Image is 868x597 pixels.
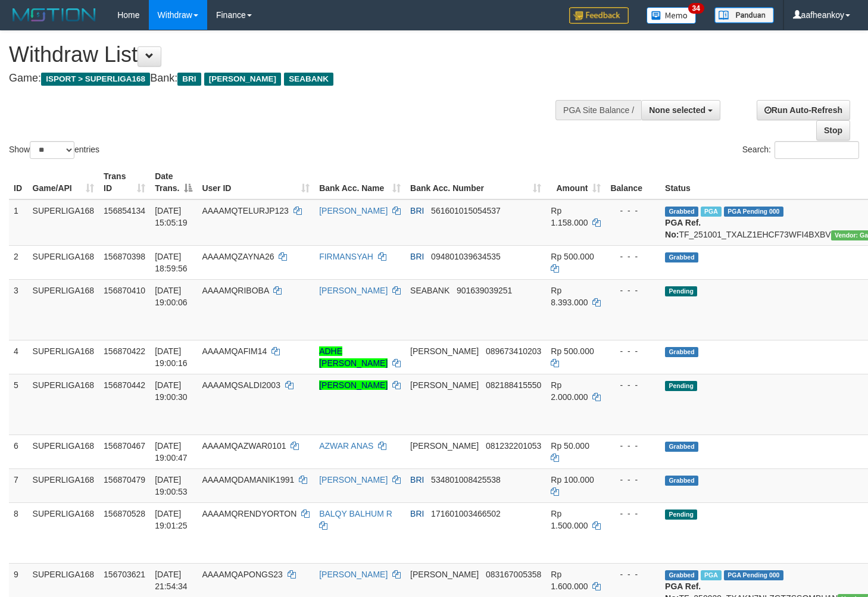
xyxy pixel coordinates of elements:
[431,252,501,261] span: Copy 094801039634535 to clipboard
[104,570,145,579] span: 156703621
[9,435,28,468] td: 6
[551,206,588,227] span: Rp 1.158.000
[202,570,282,579] span: AAAAMQAPONGS23
[9,73,567,85] h4: Game: Bank:
[155,570,188,591] span: [DATE] 21:54:34
[555,100,641,120] div: PGA Site Balance /
[486,346,541,356] span: Copy 089673410203 to clipboard
[665,476,698,486] span: Grabbed
[99,165,150,199] th: Trans ID: activate to sort column ascending
[569,7,629,24] img: Feedback.jpg
[688,3,704,14] span: 34
[431,475,501,485] span: Copy 534801008425538 to clipboard
[28,468,99,502] td: SUPERLIGA168
[724,570,783,580] span: PGA Pending
[665,442,698,452] span: Grabbed
[9,468,28,502] td: 7
[816,120,850,140] a: Stop
[665,218,701,239] b: PGA Ref. No:
[9,165,28,199] th: ID
[104,346,145,356] span: 156870422
[410,206,424,215] span: BRI
[155,206,188,227] span: [DATE] 15:05:19
[610,379,655,391] div: - - -
[202,252,274,261] span: AAAAMQZAYNA26
[742,141,859,159] label: Search:
[9,6,99,24] img: MOTION_logo.png
[177,73,201,86] span: BRI
[410,570,479,579] span: [PERSON_NAME]
[665,570,698,580] span: Grabbed
[610,285,655,296] div: - - -
[665,347,698,357] span: Grabbed
[9,245,28,279] td: 2
[28,374,99,435] td: SUPERLIGA168
[197,165,314,199] th: User ID: activate to sort column ascending
[410,380,479,390] span: [PERSON_NAME]
[410,441,479,451] span: [PERSON_NAME]
[202,475,294,485] span: AAAAMQDAMANIK1991
[410,252,424,261] span: BRI
[104,509,145,518] span: 156870528
[757,100,850,120] a: Run Auto-Refresh
[155,441,188,462] span: [DATE] 19:00:47
[647,7,697,24] img: Button%20Memo.svg
[319,475,388,485] a: [PERSON_NAME]
[9,43,567,67] h1: Withdraw List
[551,252,594,261] span: Rp 500.000
[155,475,188,496] span: [DATE] 19:00:53
[314,165,405,199] th: Bank Acc. Name: activate to sort column ascending
[551,380,588,402] span: Rp 2.000.000
[155,252,188,273] span: [DATE] 18:59:56
[319,380,388,390] a: [PERSON_NAME]
[9,279,28,340] td: 3
[204,73,281,86] span: [PERSON_NAME]
[104,475,145,485] span: 156870479
[28,199,99,246] td: SUPERLIGA168
[551,570,588,591] span: Rp 1.600.000
[610,508,655,520] div: - - -
[665,381,697,391] span: Pending
[551,286,588,307] span: Rp 8.393.000
[155,509,188,530] span: [DATE] 19:01:25
[202,346,267,356] span: AAAAMQAFIM14
[202,206,289,215] span: AAAAMQTELURJP123
[405,165,546,199] th: Bank Acc. Number: activate to sort column ascending
[202,286,268,295] span: AAAAMQRIBOBA
[551,475,594,485] span: Rp 100.000
[319,206,388,215] a: [PERSON_NAME]
[546,165,605,199] th: Amount: activate to sort column ascending
[202,509,296,518] span: AAAAMQRENDYORTON
[319,286,388,295] a: [PERSON_NAME]
[431,509,501,518] span: Copy 171601003466502 to clipboard
[410,509,424,518] span: BRI
[319,441,373,451] a: AZWAR ANAS
[104,441,145,451] span: 156870467
[319,346,388,368] a: ADHE [PERSON_NAME]
[551,346,594,356] span: Rp 500.000
[28,165,99,199] th: Game/API: activate to sort column ascending
[28,279,99,340] td: SUPERLIGA168
[202,441,286,451] span: AAAAMQAZWAR0101
[610,474,655,486] div: - - -
[551,509,588,530] span: Rp 1.500.000
[724,207,783,217] span: PGA Pending
[665,286,697,296] span: Pending
[202,380,280,390] span: AAAAMQSALDI2003
[610,440,655,452] div: - - -
[319,509,392,518] a: BALQY BALHUM R
[605,165,660,199] th: Balance
[457,286,512,295] span: Copy 901639039251 to clipboard
[649,105,705,115] span: None selected
[610,205,655,217] div: - - -
[28,245,99,279] td: SUPERLIGA168
[610,568,655,580] div: - - -
[9,340,28,374] td: 4
[486,380,541,390] span: Copy 082188415550 to clipboard
[104,206,145,215] span: 156854134
[775,141,859,159] input: Search:
[155,380,188,402] span: [DATE] 19:00:30
[410,286,449,295] span: SEABANK
[150,165,197,199] th: Date Trans.: activate to sort column descending
[319,570,388,579] a: [PERSON_NAME]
